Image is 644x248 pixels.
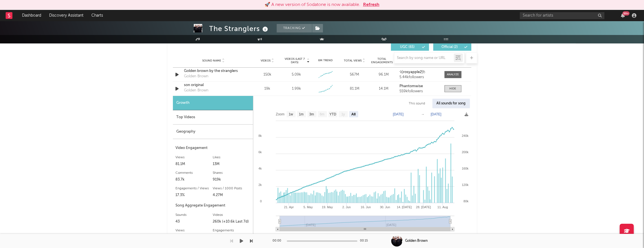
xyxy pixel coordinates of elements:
text: 240k [462,134,469,137]
button: UGC(65) [391,43,429,51]
text: [DATE] [431,112,441,116]
button: 99+ [621,13,625,18]
text: 6k [258,150,262,154]
div: Shares [213,170,250,176]
a: Discovery Assistant [45,10,87,21]
input: Search for artists [520,12,605,19]
text: 19. May [322,205,333,209]
text: 6m [320,113,324,117]
text: [DATE] [393,112,404,116]
div: Comments [176,170,213,176]
div: 4.27M [213,192,250,199]
div: 83.7k [176,176,213,183]
div: 43 [176,218,213,225]
a: ꧁rosyapple2꧂ [399,70,439,74]
text: 120k [462,183,469,186]
div: 5.44k followers [399,75,439,79]
div: 81.1M [176,161,213,168]
text: 11. Aug [437,205,448,209]
text: 1y [341,113,345,117]
text: 28. [DATE] [416,205,431,209]
text: 8k [258,134,262,137]
div: 13M [213,161,250,168]
text: YTD [329,113,336,117]
strong: ꧁rosyapple2꧂ [399,70,425,74]
div: Song Aggregate Engagement [176,202,250,209]
text: → [421,112,425,116]
strong: Phantomwise [399,84,423,88]
div: 559k followers [399,89,439,93]
button: Tracking [277,24,312,32]
button: Refresh [363,1,379,8]
text: 4k [258,167,262,170]
div: 00:00 [273,238,284,244]
text: 30. Jun [380,205,390,209]
div: Sounds [176,212,213,218]
div: Views [176,154,213,161]
a: Dashboard [18,10,45,21]
text: Zoom [276,113,285,117]
div: 567M [341,72,368,78]
a: Phantomwise [399,84,439,88]
div: 81.1M [341,86,368,92]
text: 21. Apr [284,205,294,209]
div: Views / 1000 Posts [213,185,250,192]
input: Search by song name or URL [394,56,454,60]
div: Geography [173,125,253,139]
a: Golden brown by the stranglers [184,68,243,74]
text: 80k [463,199,469,203]
div: 260k (+10.6k Last 7d) [213,218,250,225]
div: Videos [213,212,250,218]
div: 5.09k [292,72,301,78]
div: Growth [173,96,253,110]
div: Video Engagement [176,145,250,152]
div: This sound [405,99,430,108]
div: 19k [254,86,281,92]
a: son original [184,82,243,88]
div: The Stranglers [209,24,270,33]
text: 0 [260,199,261,203]
div: 17.3% [176,192,213,199]
span: Official ( 2 ) [437,45,463,49]
text: 160k [462,167,469,170]
div: 14.1M [370,86,397,92]
div: 1.99k [292,86,301,92]
text: 2. Jun [342,205,351,209]
div: 99 + [623,11,630,16]
text: 16. Jun [361,205,371,209]
div: All sounds for song [432,99,470,108]
span: UGC ( 65 ) [395,45,421,49]
text: 14. [DATE] [397,205,412,209]
button: Official(2) [433,43,471,51]
div: 00:15 [360,238,372,244]
text: 200k [462,150,469,154]
text: 2k [258,183,262,186]
text: 3m [309,113,314,117]
text: All [351,113,355,117]
div: Likes [213,154,250,161]
div: Engagements / Views [176,185,213,192]
text: 1w [289,113,293,117]
div: 919k [213,176,250,183]
a: Charts [87,10,107,21]
div: Golden Brown [184,74,209,79]
div: Views [176,227,213,234]
div: Engagements [213,227,250,234]
div: Top Videos [173,110,253,125]
text: 1m [299,113,304,117]
div: 96.1M [370,72,397,78]
div: 🚀 A new version of Sodatone is now available. [265,1,360,8]
div: 150k [254,72,281,78]
div: Golden Brown [405,238,428,243]
text: 5. May [303,205,313,209]
div: Golden Brown [184,88,209,93]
